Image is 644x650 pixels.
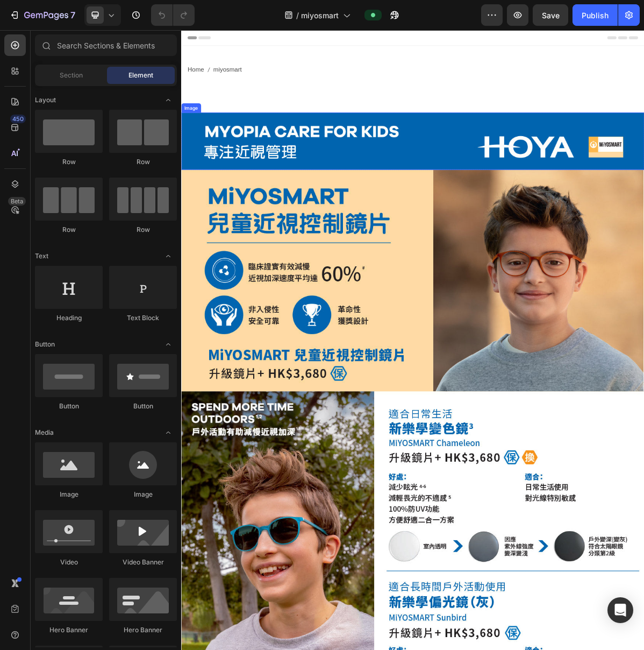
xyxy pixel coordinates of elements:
button: Publish [573,4,618,26]
div: Text Block [109,313,177,323]
div: 450 [10,115,26,123]
div: Heading [35,313,103,323]
span: Toggle open [160,336,177,353]
span: Element [128,70,153,80]
span: Button [35,340,55,349]
span: Toggle open [160,91,177,109]
div: Row [35,157,103,167]
span: Media [35,428,54,437]
span: Section [60,70,83,80]
span: / [296,10,299,21]
span: miyosmart [45,48,84,63]
div: Button [35,401,103,411]
span: Toggle open [160,424,177,441]
div: Publish [582,10,609,21]
iframe: Design area [181,30,644,650]
div: Row [109,157,177,167]
div: Row [109,225,177,235]
div: Hero Banner [35,625,103,635]
span: Home [9,48,32,63]
span: miyosmart [301,10,339,21]
div: Video Banner [109,557,177,567]
div: Open Intercom Messenger [607,597,633,623]
span: Layout [35,95,56,105]
div: Image [2,104,25,114]
button: 7 [4,4,80,26]
button: Save [533,4,568,26]
div: Image [109,490,177,499]
div: Button [109,401,177,411]
nav: breadcrumb [9,48,636,63]
div: Row [35,225,103,235]
span: Toggle open [160,248,177,265]
div: Video [35,557,103,567]
div: Undo/Redo [151,4,195,26]
img: gempages_515660372875674871-5d79e055-3dd0-4065-8f50-834dcf57f8bd.jpg [351,195,644,504]
input: Search Sections & Elements [35,34,177,56]
div: Hero Banner [109,625,177,635]
div: Image [35,490,103,499]
p: 7 [70,9,75,22]
span: Text [35,251,48,261]
span: Save [542,11,560,20]
div: Beta [8,197,26,206]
